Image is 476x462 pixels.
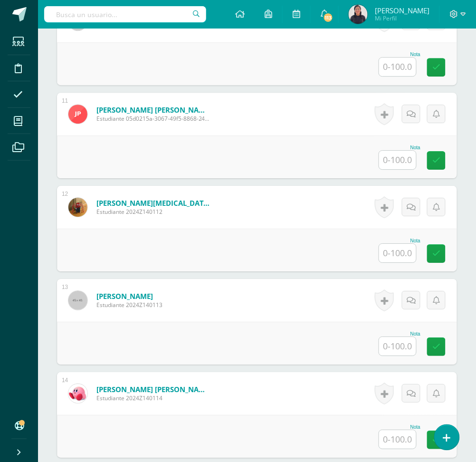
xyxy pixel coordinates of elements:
[379,238,420,243] div: Nota
[379,244,416,262] input: 0-100.0
[68,291,87,310] img: 45x45
[375,14,429,22] span: Mi Perfil
[96,301,162,309] span: Estudiante 2024Z140113
[379,337,416,356] input: 0-100.0
[379,151,416,169] input: 0-100.0
[379,424,420,430] div: Nota
[379,58,416,76] input: 0-100.0
[96,291,162,301] a: [PERSON_NAME]
[349,5,368,24] img: 67078d01e56025b9630a76423ab6604b.png
[375,6,429,15] span: [PERSON_NAME]
[96,208,210,216] span: Estudiante 2024Z140112
[323,12,333,23] span: 113
[68,105,87,124] img: 089b4683cd403c2154ff1001a38073b0.png
[96,394,210,402] span: Estudiante 2024Z140114
[379,145,420,150] div: Nota
[96,105,210,115] a: [PERSON_NAME] [PERSON_NAME]
[96,385,210,394] a: [PERSON_NAME] [PERSON_NAME]
[379,52,420,57] div: Nota
[44,6,206,22] input: Busca un usuario...
[68,384,87,403] img: 79fb20015a61b4c8cdc707d4784fb437.png
[96,115,210,123] span: Estudiante 05d0215a-3067-49f5-8868-24cb385c9c8d
[379,331,420,337] div: Nota
[379,430,416,449] input: 0-100.0
[96,198,210,208] a: [PERSON_NAME][MEDICAL_DATA] [PERSON_NAME]
[68,198,87,217] img: f779a4e8ad232e87fc701809dd56c7cb.png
